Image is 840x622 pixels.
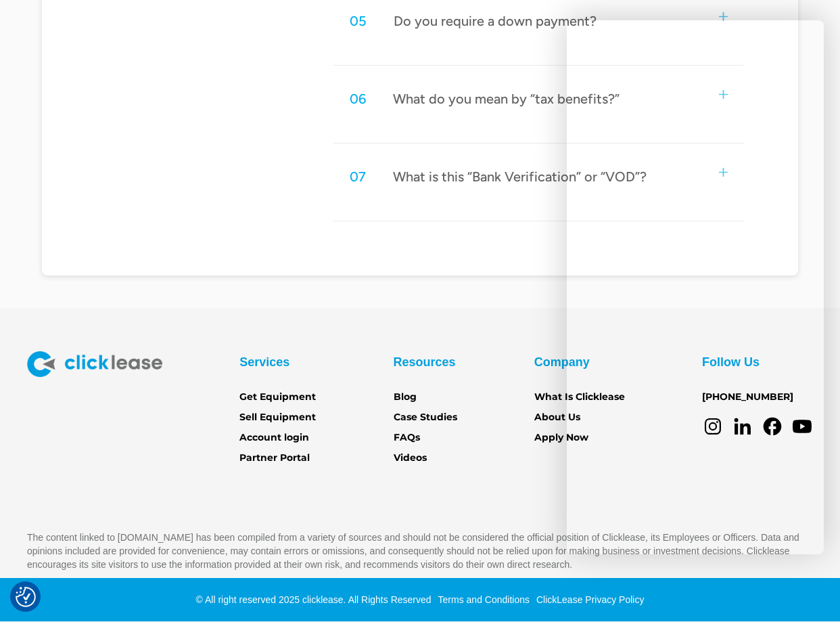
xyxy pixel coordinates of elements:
[394,12,597,30] div: Do you require a down payment?
[350,90,366,108] div: 06
[393,168,647,185] div: What is this “Bank Verification” or “VOD”?
[27,351,162,377] img: Clicklease logo
[394,390,417,405] a: Blog
[239,390,316,405] a: Get Equipment
[394,451,427,466] a: Videos
[239,451,310,466] a: Partner Portal
[239,410,316,425] a: Sell Equipment
[16,587,36,607] img: Revisit consent button
[196,593,431,606] div: © All right reserved 2025 clicklease. All Rights Reserved
[534,410,580,425] a: About Us
[719,12,728,21] img: small plus
[350,12,367,30] div: 05
[27,531,813,571] p: The content linked to [DOMAIN_NAME] has been compiled from a variety of sources and should not be...
[534,430,588,445] a: Apply Now
[533,594,645,605] a: ClickLease Privacy Policy
[239,430,309,445] a: Account login
[16,587,36,607] button: Consent Preferences
[239,351,289,373] div: Services
[393,90,620,108] div: What do you mean by “tax benefits?”
[534,351,590,373] div: Company
[435,594,530,605] a: Terms and Conditions
[567,20,824,554] iframe: Chat Window
[394,430,420,445] a: FAQs
[350,168,366,185] div: 07
[394,351,456,373] div: Resources
[394,410,457,425] a: Case Studies
[534,390,625,405] a: What Is Clicklease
